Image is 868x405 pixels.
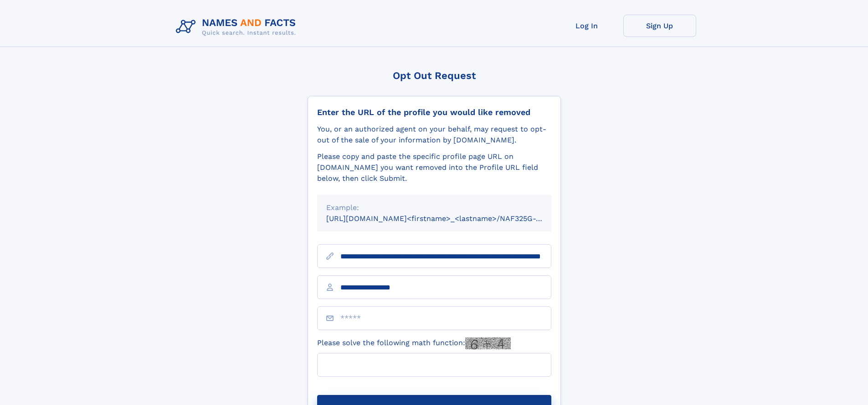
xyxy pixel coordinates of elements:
[308,70,561,81] div: Opt Out Request
[317,107,551,117] div: Enter the URL of the profile you would like removed
[317,151,551,184] div: Please copy and paste the specific profile page URL on [DOMAIN_NAME] you want removed into the Pr...
[623,15,696,37] a: Sign Up
[326,202,542,213] div: Example:
[326,214,569,223] small: [URL][DOMAIN_NAME]<firstname>_<lastname>/NAF325G-xxxxxxxx
[550,15,623,37] a: Log In
[172,15,303,39] img: Logo Names and Facts
[317,124,551,146] div: You, or an authorized agent on your behalf, may request to opt-out of the sale of your informatio...
[317,337,511,349] label: Please solve the following math function:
